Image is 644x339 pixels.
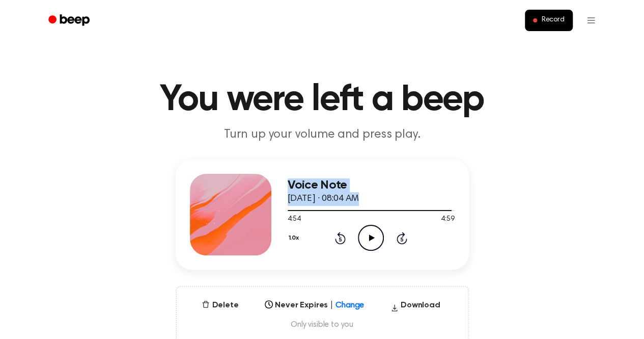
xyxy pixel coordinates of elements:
[189,320,456,330] span: Only visible to you
[579,8,603,33] button: Open menu
[386,299,444,316] button: Download
[288,178,455,192] h3: Voice Note
[288,194,359,203] span: [DATE] · 08:04 AM
[288,214,301,225] span: 4:54
[62,82,583,118] h1: You were left a beep
[525,10,572,31] button: Record
[441,214,454,225] span: 4:59
[288,229,303,247] button: 1.0x
[41,11,99,31] a: Beep
[541,16,564,25] span: Record
[127,126,518,143] p: Turn up your volume and press play.
[198,299,242,311] button: Delete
